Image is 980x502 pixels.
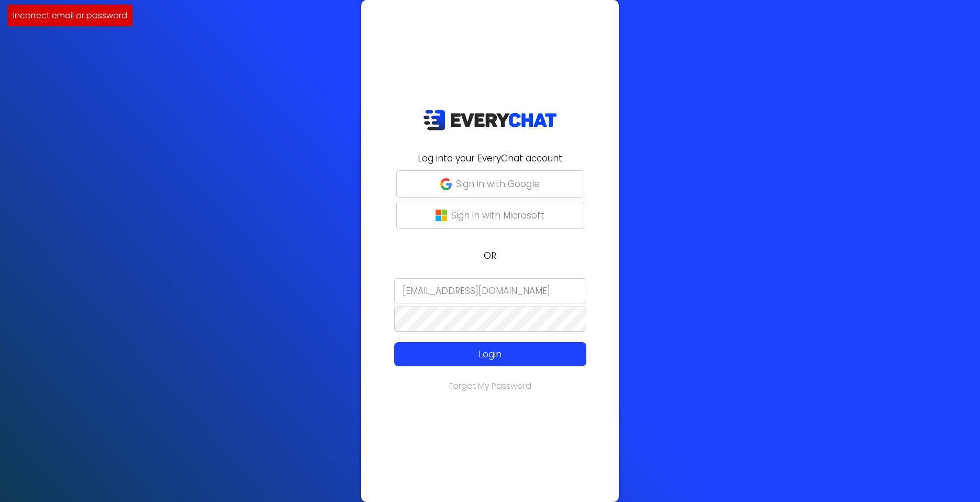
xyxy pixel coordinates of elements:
a: Forgot My Password [449,380,531,392]
img: EveryChat_logo_dark.png [423,110,557,131]
img: microsoft-logo.png [436,210,447,221]
p: Incorrect email or password [13,9,127,22]
h2: Log into your EveryChat account [367,151,612,165]
button: Login [394,342,586,366]
input: Email [394,278,586,303]
img: google-g.png [440,178,452,190]
button: Sign in with Google [396,170,584,198]
p: Login [414,347,567,361]
p: OR [367,249,612,263]
p: Sign in with Google [456,177,540,191]
p: Sign in with Microsoft [451,209,544,222]
button: Sign in with Microsoft [396,202,584,229]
